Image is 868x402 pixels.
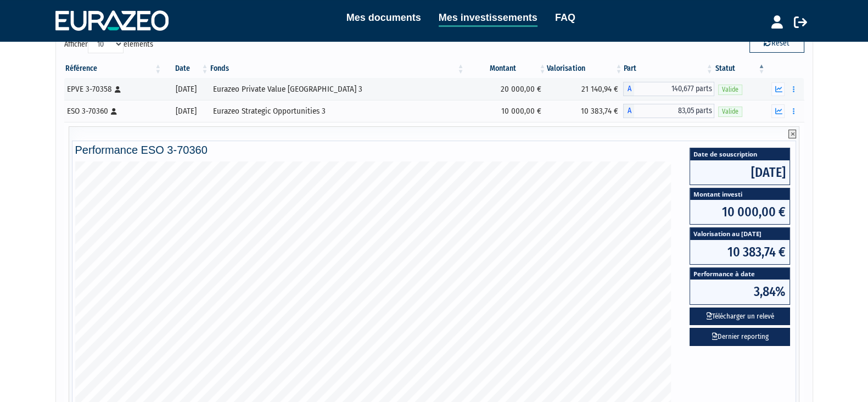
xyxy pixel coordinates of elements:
[55,10,169,30] img: 1732889491-logotype_eurazeo_blanc_rvb.png
[466,100,547,122] td: 10 000,00 €
[690,228,789,239] span: Valorisation au [DATE]
[749,35,804,52] button: Reset
[623,59,714,78] th: Part: activer pour trier la colonne par ordre croissant
[346,10,421,25] a: Mes documents
[209,59,465,78] th: Fonds: activer pour trier la colonne par ordre croissant
[714,59,766,78] th: Statut : activer pour trier la colonne par ordre d&eacute;croissant
[690,160,789,185] span: [DATE]
[623,104,634,118] span: A
[75,144,793,156] h4: Performance ESO 3-70360
[166,105,205,117] div: [DATE]
[555,10,575,25] a: FAQ
[466,78,547,100] td: 20 000,00 €
[690,240,789,264] span: 10 383,74 €
[163,59,209,78] th: Date: activer pour trier la colonne par ordre croissant
[690,188,789,200] span: Montant investi
[439,10,537,27] a: Mes investissements
[111,108,117,115] i: [Français] Personne physique
[623,82,714,96] div: A - Eurazeo Private Value Europe 3
[547,100,623,122] td: 10 383,74 €
[213,105,461,117] div: Eurazeo Strategic Opportunities 3
[213,83,461,95] div: Eurazeo Private Value [GEOGRAPHIC_DATA] 3
[466,59,547,78] th: Montant: activer pour trier la colonne par ordre croissant
[690,328,790,346] a: Dernier reporting
[115,86,121,93] i: [Français] Personne physique
[64,35,153,53] label: Afficher éléments
[623,104,714,118] div: A - Eurazeo Strategic Opportunities 3
[690,200,789,224] span: 10 000,00 €
[88,35,124,53] select: Afficheréléments
[690,308,790,326] button: Télécharger un relevé
[547,78,623,100] td: 21 140,94 €
[623,82,634,96] span: A
[634,104,714,118] span: 83,05 parts
[67,105,159,117] div: ESO 3-70360
[64,59,163,78] th: Référence : activer pour trier la colonne par ordre croissant
[718,107,742,117] span: Valide
[634,82,714,96] span: 140,677 parts
[718,85,742,95] span: Valide
[690,280,789,304] span: 3,84%
[547,59,623,78] th: Valorisation: activer pour trier la colonne par ordre croissant
[690,268,789,280] span: Performance à date
[67,83,159,95] div: EPVE 3-70358
[166,83,205,95] div: [DATE]
[690,148,789,160] span: Date de souscription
